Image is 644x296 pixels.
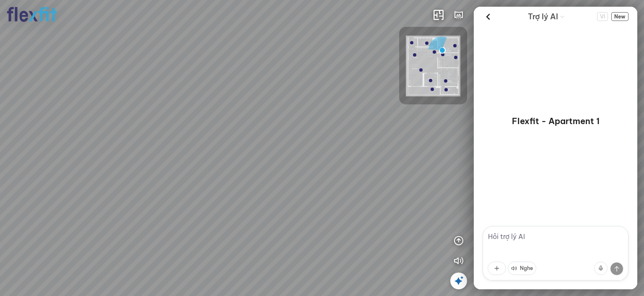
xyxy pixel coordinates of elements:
button: Nghe [508,262,536,275]
span: VI [597,12,608,21]
img: logo [7,7,57,22]
div: AI Guide options [528,10,565,23]
button: New Chat [611,12,628,21]
span: Trợ lý AI [528,11,558,23]
img: Flexfit_Apt1_M__JKL4XAWR2ATG.png [406,36,460,96]
span: New [611,12,628,21]
p: Flexfit - Apartment 1 [512,115,600,127]
button: Change language [597,12,608,21]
